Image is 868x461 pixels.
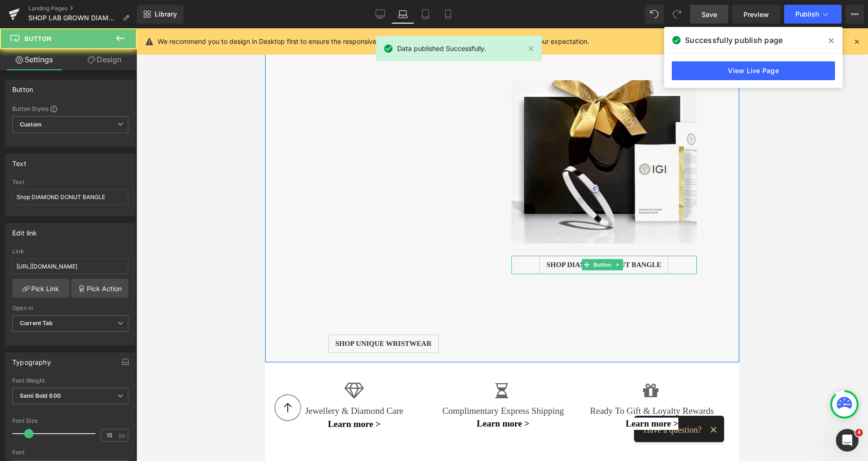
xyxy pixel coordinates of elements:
a: Shop unique wristwear [63,306,174,325]
span: Learn more > [63,391,116,401]
div: Font Weight [12,377,128,384]
span: Preview [743,9,769,19]
a: Landing Pages [28,5,137,12]
span: Button [326,231,348,242]
a: Expand / Collapse [348,231,358,242]
b: Semi Bold 600 [20,392,61,399]
span: Row [12,5,31,19]
button: More [845,5,864,24]
a: Learn more > [360,389,413,402]
a: Expand / Collapse [31,5,43,19]
a: Shop DIAMOND DONUT BANGLE [274,227,403,246]
a: Desktop [369,5,392,24]
div: Text [12,154,26,168]
h1: Complimentary Express Shipping [171,377,306,389]
span: Successfully publish page [685,34,783,46]
b: Custom [20,121,42,129]
iframe: Lab Grown Diamond Solitaire Bracelet - Pobjoy Diamonds [47,21,199,302]
h1: Jewellery & Diamond Care [22,377,157,389]
a: View Live Page [672,61,835,80]
span: SHOP LAB GROWN DIAMONDS COLLECTIONS [28,14,119,22]
b: Current Tab [20,319,53,327]
div: Edit link [12,224,37,237]
div: Button Styles [12,105,128,112]
span: Button [25,35,51,42]
button: Redo [668,5,686,24]
span: 4 [855,429,863,436]
a: Design [70,49,139,70]
span: Shop unique wristwear [70,310,167,320]
span: Learn more > [360,390,413,400]
div: Font [12,449,128,456]
a: Tablet [414,5,437,24]
button: Undo [645,5,664,24]
button: Publish [784,5,842,24]
a: Mobile [437,5,459,24]
span: Save [701,9,717,19]
span: Publish [795,10,819,18]
a: New Library [137,5,184,24]
a: Learn more > [63,390,116,402]
span: Data published Successfully. [397,43,486,54]
a: Learn more > [212,389,265,402]
div: Typography [12,353,51,366]
div: Font Size [12,418,128,424]
div: Button [12,80,33,93]
span: Library [155,10,177,18]
span: px [119,432,127,438]
input: https://your-shop.myshopify.com [12,259,128,274]
iframe: Intercom live chat [836,429,859,452]
a: Pick Link [12,279,69,298]
div: Text [12,179,128,185]
div: Link [12,248,128,255]
a: Pick Action [71,279,128,298]
a: Laptop [392,5,414,24]
p: We recommend you to design in Desktop first to ensure the responsive layout would display correct... [158,36,589,47]
div: Open in [12,305,128,311]
span: Learn more > [212,390,265,400]
a: Preview [732,5,780,24]
h1: Ready To Gift & Loyalty Rewards [319,377,454,389]
span: Shop DIAMOND DONUT BANGLE [281,232,396,242]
